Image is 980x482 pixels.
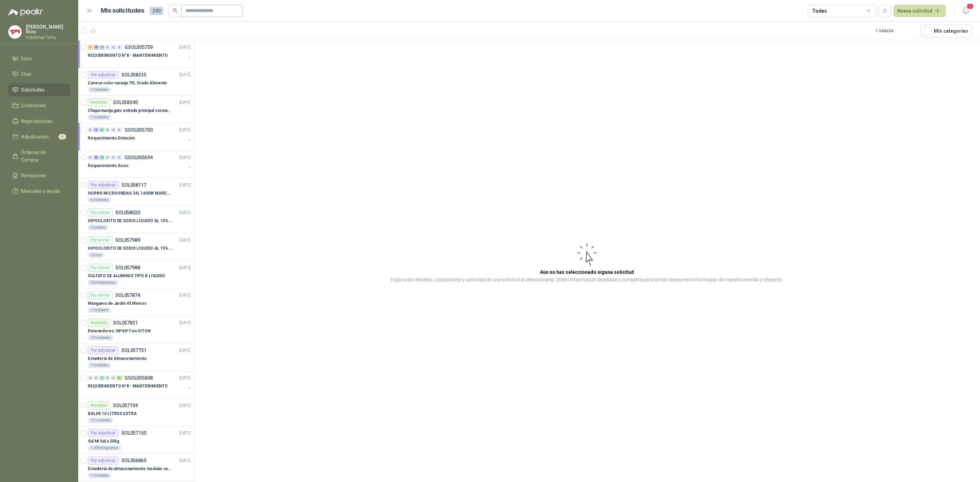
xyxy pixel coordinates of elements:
[88,252,104,258] div: 20 litro
[21,133,49,140] span: Adjudicación
[391,276,783,284] p: Explora los detalles, cotizaciones y actividad de una solicitud al seleccionarla. Obtén informaci...
[115,293,140,298] p: SOL057874
[88,225,108,230] div: 2 cuñetes
[88,411,136,417] p: BALDE 10 LITROS ESTRA
[21,70,31,78] span: Chat
[121,431,146,435] p: SOL057150
[8,99,70,112] a: Licitaciones
[8,115,70,128] a: Negociaciones
[21,117,52,125] span: Negociaciones
[812,7,827,15] div: Todas
[111,45,116,50] div: 0
[117,376,122,380] div: 1
[88,383,168,389] p: REQUERIMIENTO N°8 - MANTENIMIENTO
[173,8,178,13] span: search
[88,374,192,396] a: 0 0 1 0 0 1 GSOL005608[DATE] REQUERIMIENTO N°8 - MANTENIMIENTO
[26,35,70,39] p: Industrias Tomy
[88,98,110,106] div: Recibido
[540,268,634,276] h3: Aún no has seleccionado niguna solicitud
[179,237,191,244] p: [DATE]
[88,473,111,478] div: 1 Unidades
[117,155,122,160] div: 0
[78,454,194,481] a: Por adjudicarSOL056869[DATE] Estantería de almacenamiento modular con organizadores abiertos1 Uni...
[179,347,191,354] p: [DATE]
[88,163,129,169] p: Requerimiento Aseo
[125,376,153,380] p: GSOL005608
[88,291,113,299] div: Por enviar
[94,128,99,132] div: 4
[88,209,113,217] div: Por enviar
[920,24,972,37] button: Mís categorías
[88,300,147,307] p: Manguera de Jardín 45 Metros
[78,288,194,316] a: Por enviarSOL057874[DATE] Manguera de Jardín 45 Metros1 Unidades
[179,402,191,409] p: [DATE]
[105,45,110,50] div: 0
[966,3,974,10] span: 1
[88,308,111,313] div: 1 Unidades
[59,134,66,139] span: 6
[111,128,116,132] div: 0
[21,102,46,109] span: Licitaciones
[179,127,191,133] p: [DATE]
[21,187,60,195] span: Manuales y ayuda
[121,458,146,463] p: SOL056869
[179,154,191,161] p: [DATE]
[88,335,113,340] div: 10 Unidades
[960,5,972,17] button: 1
[105,155,110,160] div: 0
[88,71,119,79] div: Por adjudicar
[121,72,146,77] p: SOL058335
[111,155,116,160] div: 0
[78,233,194,261] a: Por enviarSOL057989[DATE] HIPOCLORITO DE SODIO LÍQUIDO AL 15% CONT NETO 20L20 litro
[78,178,194,206] a: Por adjudicarSOL058117[DATE] HORNO MICROONDAS 34L 1400W MARCA TORNADO.4 Unidades
[121,348,146,353] p: SOL057751
[150,7,163,15] span: 290
[117,45,122,50] div: 0
[78,344,194,371] a: Por adjudicarSOL057751[DATE] Estantería de Almacenamiento1 Unidades
[78,399,194,426] a: RecibidoSOL057194[DATE] BALDE 10 LITROS ESTRA12 Unidades
[8,8,43,16] img: Logo peakr
[8,52,70,65] a: Inicio
[88,218,173,224] p: HIPOCLORITO DE SODIO LÍQUIDO AL 15% CONT NETO 20L
[88,43,192,65] a: 4 26 12 0 0 0 GSOL005759[DATE] REQUERIMIENTO N°8 - MANTENIMIENTO
[9,26,21,38] img: Company Logo
[88,107,173,114] p: Chapa manija gato entrada principal cromado mate llave de seguridad
[8,185,70,198] a: Manuales y ayuda
[88,445,121,451] div: 7.000 Kilogramos
[8,83,70,96] a: Solicitudes
[179,458,191,464] p: [DATE]
[88,126,192,148] a: 0 4 6 0 0 0 GSOL005700[DATE] Requerimiento Dotación
[894,5,946,17] button: Nueva solicitud
[78,426,194,454] a: Por adjudicarSOL057150[DATE] Sal Mi Sal x 25kg7.000 Kilogramos
[125,155,153,160] p: GSOL005694
[88,456,119,465] div: Por adjudicar
[179,320,191,326] p: [DATE]
[88,155,93,160] div: 0
[88,418,113,423] div: 12 Unidades
[88,52,168,59] p: REQUERIMIENTO N°8 - MANTENIMIENTO
[88,363,111,368] div: 1 Unidades
[99,128,104,132] div: 6
[125,128,153,132] p: GSOL005700
[88,429,119,437] div: Por adjudicar
[21,86,45,94] span: Solicitudes
[78,96,194,123] a: RecibidoSOL058240[DATE] Chapa manija gato entrada principal cromado mate llave de seguridad1 Unid...
[111,376,116,380] div: 0
[179,44,191,51] p: [DATE]
[21,55,32,62] span: Inicio
[88,87,111,93] div: 1 Unidades
[21,149,64,164] span: Órdenes de Compra
[117,128,122,132] div: 0
[78,206,194,233] a: Por enviarSOL058020[DATE] HIPOCLORITO DE SODIO LÍQUIDO AL 15% CONT NETO 20L2 cuñetes
[876,26,915,36] div: 1 - 34 de 34
[88,115,111,120] div: 1 Unidades
[94,376,99,380] div: 0
[88,181,119,189] div: Por adjudicar
[88,328,151,334] p: Retenedores: 58*45*7 en VITON
[88,80,167,86] p: Caneca color naranja 75L Grado Alimento
[88,128,93,132] div: 0
[88,245,173,252] p: HIPOCLORITO DE SODIO LÍQUIDO AL 15% CONT NETO 20L
[8,130,70,143] a: Adjudicación6
[88,466,173,472] p: Estantería de almacenamiento modular con organizadores abiertos
[88,438,119,445] p: Sal Mi Sal x 25kg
